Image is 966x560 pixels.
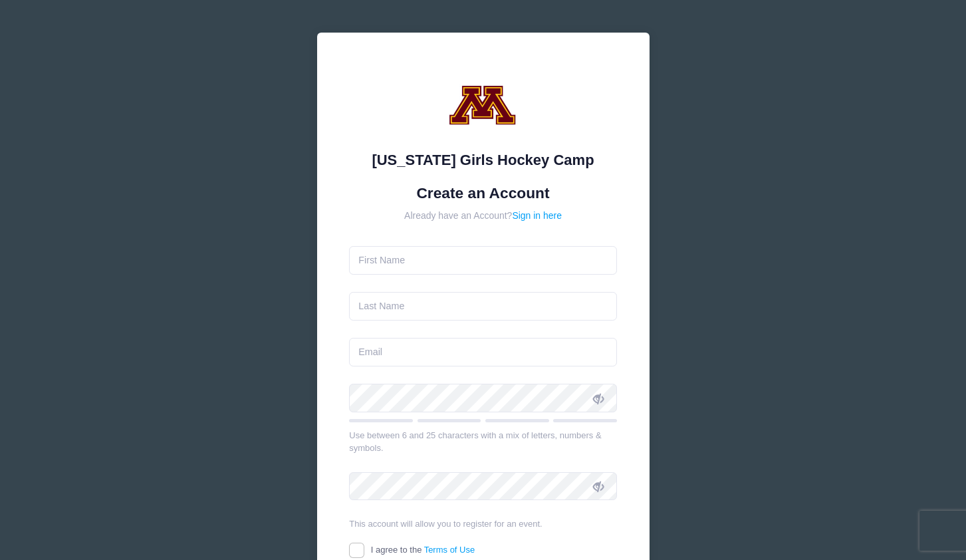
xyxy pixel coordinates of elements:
[349,246,617,275] input: First Name
[512,210,562,221] a: Sign in here
[349,184,617,202] h1: Create an Account
[424,545,475,555] a: Terms of Use
[349,292,617,321] input: Last Name
[443,65,523,145] img: Minnesota Girls Hockey Camp
[349,149,617,171] div: [US_STATE] Girls Hockey Camp
[371,545,475,555] span: I agree to the
[349,209,617,223] div: Already have an Account?
[349,517,617,531] div: This account will allow you to register for an event.
[349,338,617,366] input: Email
[349,543,364,558] input: I agree to theTerms of Use
[349,429,617,455] div: Use between 6 and 25 characters with a mix of letters, numbers & symbols.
